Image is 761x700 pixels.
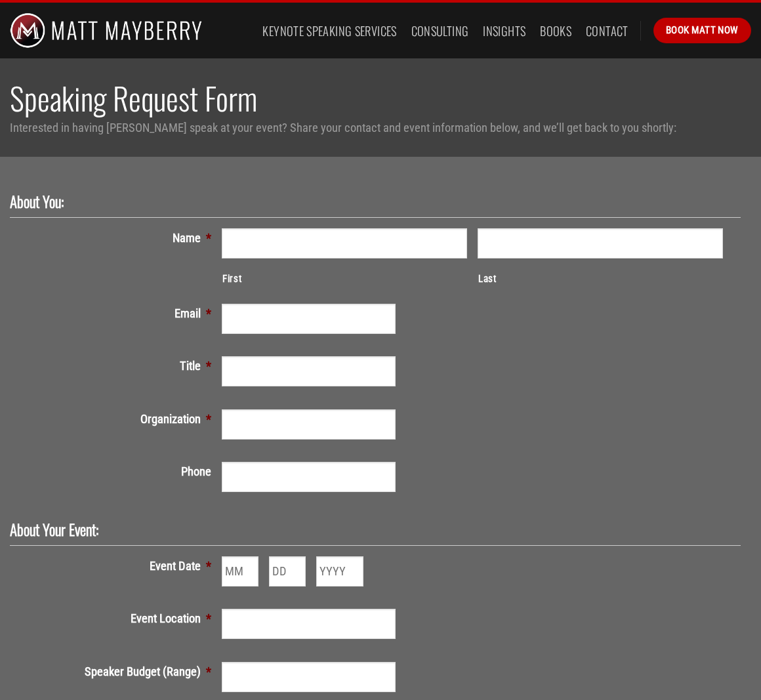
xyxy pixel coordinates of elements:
p: Interested in having [PERSON_NAME] speak at your event? Share your contact and event information ... [10,118,751,137]
a: Books [540,19,571,43]
label: Speaker Budget (Range) [10,662,222,681]
label: Name [10,228,222,247]
input: DD [269,556,306,587]
span: Book Matt Now [666,22,739,38]
label: Phone [10,462,222,481]
label: First [222,272,467,287]
label: Event Location [10,609,222,628]
label: Title [10,356,222,375]
span: Speaking Request Form [10,75,257,121]
a: Contact [586,19,628,43]
a: Insights [483,19,525,43]
input: YYYY [316,556,363,587]
img: Matt Mayberry [10,3,202,58]
a: Keynote Speaking Services [262,19,396,43]
input: MM [222,556,258,587]
a: Book Matt Now [653,18,751,43]
label: Last [478,272,723,287]
label: Event Date [10,556,222,575]
a: Consulting [411,19,469,43]
h2: About You: [10,192,730,212]
label: Organization [10,409,222,428]
h2: About Your Event: [10,520,730,540]
label: Email [10,304,222,323]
